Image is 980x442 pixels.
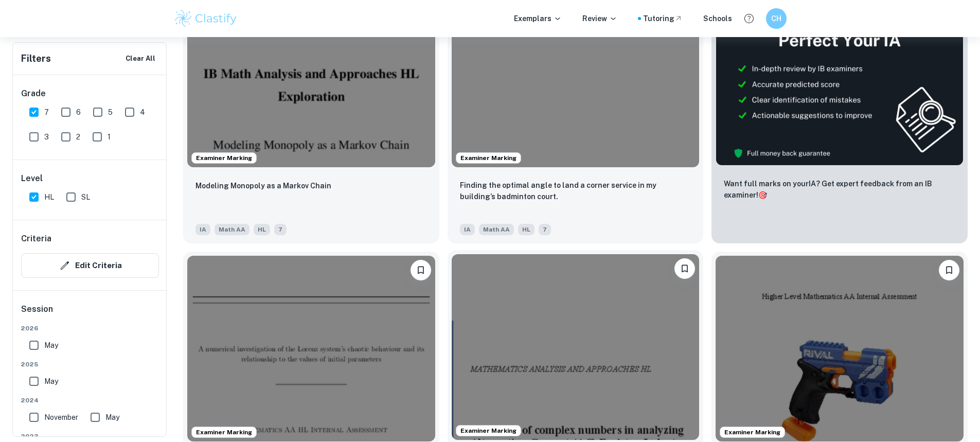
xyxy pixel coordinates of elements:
img: Math AA IA example thumbnail: How do the values of the parameters of t [187,256,435,441]
h6: Filters [21,51,51,66]
img: Math AA IA example thumbnail: The usage of complex numbers in analyzin [452,254,700,440]
span: May [105,412,119,423]
h6: Grade [21,87,159,100]
span: 7 [274,224,287,235]
span: 4 [140,107,145,118]
button: Clear All [123,51,158,66]
span: May [44,376,58,387]
img: Clastify logo [173,8,239,29]
span: 2025 [21,360,159,369]
button: Bookmark [674,258,695,279]
span: 1 [108,131,111,143]
span: IA [460,224,475,235]
h6: Level [21,172,159,185]
span: 7 [44,107,49,118]
h6: Criteria [21,233,51,245]
span: Examiner Marking [720,428,785,437]
span: 2023 [21,432,159,441]
span: 3 [44,131,49,143]
img: Math AA IA example thumbnail: A mathematical model of Nerf toy gun bul [716,256,964,441]
p: Finding the optimal angle to land a corner service in my building’s badminton court. [460,180,691,202]
button: Edit Criteria [21,253,159,278]
a: Schools [703,13,732,24]
span: Examiner Marking [192,428,256,437]
button: CH [766,8,787,29]
span: November [44,412,78,423]
span: SL [81,191,90,203]
p: Want full marks on your IA ? Get expert feedback from an IB examiner! [724,178,955,201]
span: Examiner Marking [456,153,521,163]
a: Tutoring [643,13,683,24]
h6: Session [21,303,159,324]
button: Bookmark [939,260,959,280]
span: May [44,340,58,351]
span: IA [195,224,210,235]
span: 5 [108,107,113,118]
span: HL [518,224,534,235]
h6: CH [770,13,782,24]
span: Examiner Marking [192,153,256,163]
span: Examiner Marking [456,426,521,435]
p: Exemplars [514,13,562,24]
span: Math AA [479,224,514,235]
p: Modeling Monopoly as a Markov Chain [195,180,331,191]
span: 2026 [21,324,159,333]
button: Help and Feedback [740,10,758,27]
span: Math AA [215,224,250,235]
button: Bookmark [411,260,431,280]
span: HL [44,191,54,203]
span: 2 [76,131,80,143]
span: 🎯 [758,191,767,199]
p: Review [582,13,617,24]
span: 6 [76,107,81,118]
span: 7 [539,224,551,235]
span: HL [254,224,270,235]
span: 2024 [21,396,159,405]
